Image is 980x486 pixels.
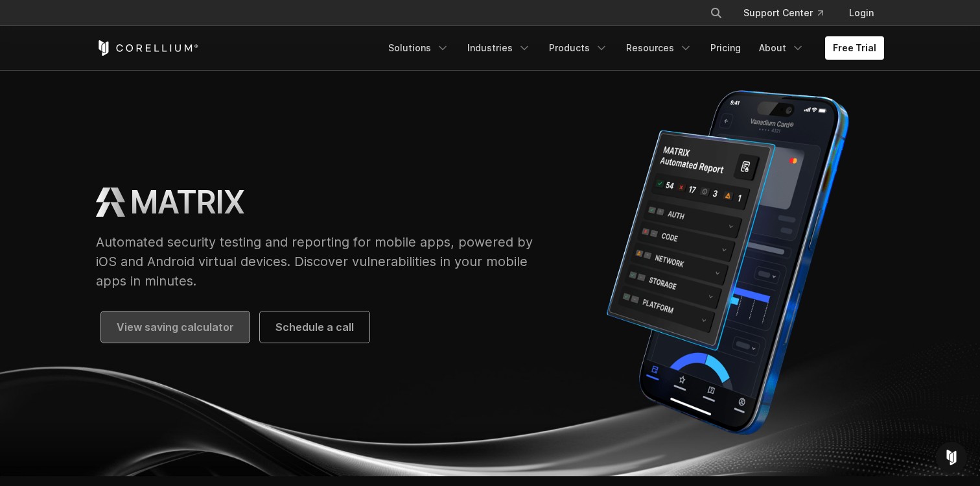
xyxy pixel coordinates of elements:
a: Login [839,1,884,25]
p: Automated security testing and reporting for mobile apps, powered by iOS and Android virtual devi... [96,232,545,291]
a: Industries [460,36,539,60]
a: About [751,36,812,60]
img: Corellium MATRIX automated report on iPhone showing app vulnerability test results across securit... [571,80,884,444]
h1: MATRIX [130,183,244,222]
a: Schedule a call [260,311,369,343]
a: Products [541,36,616,60]
img: MATRIX Logo [96,188,125,217]
a: Solutions [380,36,457,60]
a: Resources [618,36,700,60]
a: View saving calculator [101,311,250,343]
a: Support Center [733,1,834,25]
a: Corellium Home [96,40,199,56]
a: Pricing [703,36,749,60]
div: Navigation Menu [380,36,884,60]
div: Open Intercom Messenger [936,442,967,473]
span: View saving calculator [117,319,234,335]
div: Navigation Menu [694,1,884,25]
button: Search [705,1,728,25]
span: Schedule a call [275,319,354,335]
a: Free Trial [825,36,884,60]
